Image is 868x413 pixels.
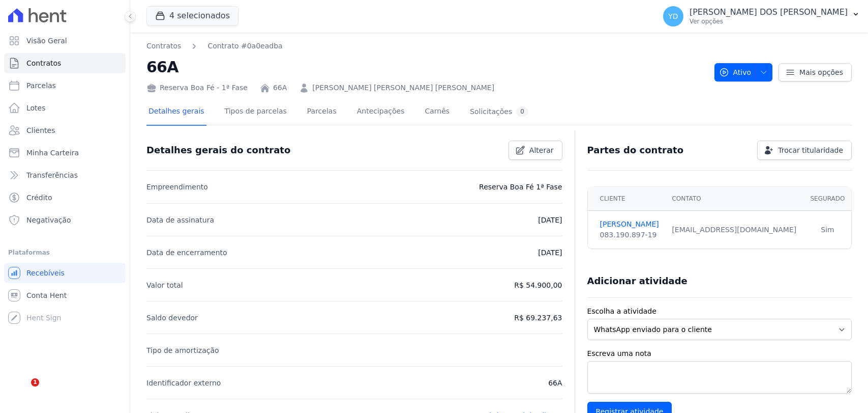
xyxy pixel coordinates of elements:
label: Escreva uma nota [587,348,852,359]
a: Negativação [4,210,126,230]
p: R$ 54.900,00 [514,279,562,291]
td: Sim [804,211,851,249]
div: Plataformas [8,246,122,259]
p: Data de assinatura [146,214,214,226]
a: Visão Geral [4,31,126,51]
span: Transferências [26,170,78,180]
th: Cliente [588,187,666,211]
span: Recebíveis [26,268,65,278]
a: Minha Carteira [4,143,126,163]
a: Transferências [4,165,126,185]
div: Solicitações [470,107,528,117]
th: Segurado [804,187,851,211]
a: Carnês [423,99,452,126]
span: Contratos [26,58,61,68]
a: Solicitações0 [468,99,530,126]
a: Contratos [146,41,181,51]
p: Saldo devedor [146,312,198,324]
div: 083.190.897-19 [600,230,660,240]
span: YD [668,13,678,20]
a: Contrato #0a0eadba [207,41,282,51]
p: [DATE] [538,214,562,226]
h2: 66A [146,56,706,78]
span: Alterar [529,145,554,155]
button: YD [PERSON_NAME] DOS [PERSON_NAME] Ver opções [655,2,868,31]
span: Parcelas [26,80,56,91]
a: Parcelas [305,99,339,126]
p: Ver opções [690,17,848,25]
p: Reserva Boa Fé 1ª Fase [479,181,562,193]
span: Lotes [26,103,46,113]
a: Detalhes gerais [146,99,206,126]
p: Empreendimento [146,181,208,193]
p: Tipo de amortização [146,344,219,356]
button: Ativo [714,63,773,81]
div: 0 [516,107,528,117]
span: Visão Geral [26,36,67,46]
label: Escolha a atividade [587,306,852,317]
span: Trocar titularidade [778,145,843,155]
a: Conta Hent [4,285,126,306]
a: [PERSON_NAME] [600,219,660,230]
div: Reserva Boa Fé - 1ª Fase [146,82,248,93]
a: Parcelas [4,75,126,96]
h3: Partes do contrato [587,144,684,156]
div: [EMAIL_ADDRESS][DOMAIN_NAME] [672,225,798,235]
span: Crédito [26,192,52,203]
a: Alterar [508,141,562,160]
span: Negativação [26,215,71,225]
a: Tipos de parcelas [223,99,289,126]
span: 1 [31,378,39,387]
a: Contratos [4,53,126,73]
a: Antecipações [355,99,407,126]
p: [PERSON_NAME] DOS [PERSON_NAME] [690,7,848,17]
button: 4 selecionados [146,6,238,25]
span: Conta Hent [26,290,67,300]
nav: Breadcrumb [146,41,706,51]
iframe: Intercom live chat [10,378,35,403]
a: Crédito [4,187,126,208]
a: Trocar titularidade [757,141,852,160]
p: R$ 69.237,63 [514,312,562,324]
h3: Detalhes gerais do contrato [146,144,290,156]
a: Lotes [4,98,126,118]
span: Ativo [719,63,752,81]
th: Contato [666,187,804,211]
span: Mais opções [799,67,843,77]
p: [DATE] [538,246,562,259]
p: Valor total [146,279,183,291]
a: [PERSON_NAME] [PERSON_NAME] [PERSON_NAME] [312,82,494,93]
p: Data de encerramento [146,246,227,259]
a: 66A [273,82,287,93]
p: Identificador externo [146,377,221,389]
h3: Adicionar atividade [587,275,687,287]
span: Minha Carteira [26,148,79,158]
p: 66A [548,377,562,389]
a: Recebíveis [4,263,126,283]
a: Clientes [4,120,126,141]
span: Clientes [26,125,55,135]
nav: Breadcrumb [146,41,283,51]
a: Mais opções [779,63,852,81]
